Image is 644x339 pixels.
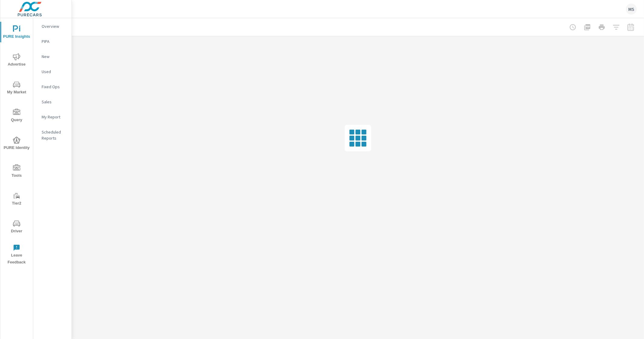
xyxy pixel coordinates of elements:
[2,137,31,151] span: PURE Identity
[2,192,31,207] span: Tier2
[42,84,67,90] p: Fixed Ops
[42,129,67,141] p: Scheduled Reports
[2,25,31,40] span: PURE Insights
[33,37,72,46] div: PIPA
[33,97,72,106] div: Sales
[42,23,67,29] p: Overview
[33,82,72,91] div: Fixed Ops
[0,18,33,268] div: nav menu
[2,81,31,96] span: My Market
[33,128,72,143] div: Scheduled Reports
[2,53,31,68] span: Advertise
[42,99,67,105] p: Sales
[33,22,72,31] div: Overview
[33,112,72,121] div: My Report
[42,114,67,120] p: My Report
[33,67,72,76] div: Used
[42,69,67,75] p: Used
[42,38,67,44] p: PIPA
[626,4,637,15] div: MS
[33,52,72,61] div: New
[2,164,31,179] span: Tools
[2,109,31,124] span: Query
[2,220,31,235] span: Driver
[2,244,31,266] span: Leave Feedback
[42,53,67,60] p: New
